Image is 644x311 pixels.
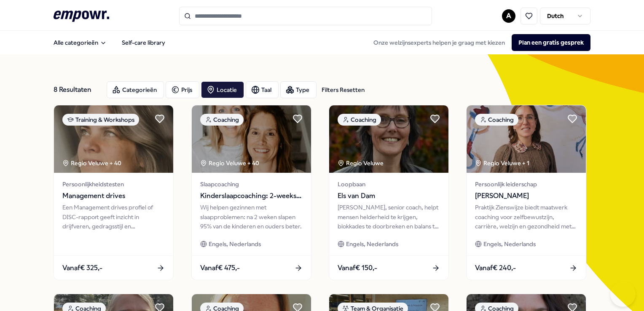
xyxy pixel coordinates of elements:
[246,81,279,98] button: Taal
[475,114,518,126] div: Coaching
[322,85,365,94] div: Filters Resetten
[200,114,244,126] div: Coaching
[483,239,536,249] span: Engels, Nederlands
[62,203,165,231] div: Een Management drives profiel of DISC-rapport geeft inzicht in drijfveren, gedragsstijl en ontwik...
[466,105,586,280] a: package imageCoachingRegio Veluwe + 1Persoonlijk leiderschap[PERSON_NAME]Praktijk Zienswijze bied...
[209,239,261,249] span: Engels, Nederlands
[62,263,102,273] span: Vanaf € 325,-
[54,81,100,98] div: 8 Resultaten
[475,263,516,273] span: Vanaf € 240,-
[62,180,165,189] span: Persoonlijkheidstesten
[329,105,448,173] img: package image
[107,81,164,98] button: Categorieën
[367,34,590,51] div: Onze welzijnsexperts helpen je graag met kiezen
[475,203,577,231] div: Praktijk Zienswijze biedt maatwerk coaching voor zelfbewustzijn, carrière, welzijn en gezondheid ...
[338,190,440,201] span: Els van Dam
[475,190,577,201] span: [PERSON_NAME]
[192,105,311,173] img: package image
[54,105,174,280] a: package imageTraining & WorkshopsRegio Veluwe + 40PersoonlijkheidstestenManagement drivesEen Mana...
[62,158,121,168] div: Regio Veluwe + 40
[338,180,440,189] span: Loopbaan
[346,239,398,249] span: Engels, Nederlands
[338,158,385,168] div: Regio Veluwe
[200,180,303,189] span: Slaapcoaching
[166,81,199,98] button: Prijs
[467,105,586,173] img: package image
[610,282,636,307] iframe: Help Scout Beacon - Open
[200,203,303,231] div: Wij helpen gezinnen met slaapproblemen: na 2 weken slapen 95% van de kinderen en ouders beter.
[54,105,173,173] img: package image
[475,180,577,189] span: Persoonlijk leiderschap
[338,114,381,126] div: Coaching
[475,158,529,168] div: Regio Veluwe + 1
[512,34,590,51] button: Plan een gratis gesprek
[179,7,432,25] input: Search for products, categories or subcategories
[201,81,244,98] button: Locatie
[329,105,449,280] a: package imageCoachingRegio Veluwe LoopbaanEls van Dam[PERSON_NAME], senior coach, helpt mensen he...
[502,9,515,23] button: A
[62,114,139,126] div: Training & Workshops
[62,190,165,201] span: Management drives
[115,34,172,51] a: Self-care library
[338,263,377,273] span: Vanaf € 150,-
[280,81,317,98] button: Type
[338,203,440,231] div: [PERSON_NAME], senior coach, helpt mensen helderheid te krijgen, blokkades te doorbreken en balan...
[200,158,259,168] div: Regio Veluwe + 40
[47,34,113,51] button: Alle categorieën
[191,105,311,280] a: package imageCoachingRegio Veluwe + 40SlaapcoachingKinderslaapcoaching: 2-weekse slaapcoach traje...
[200,190,303,201] span: Kinderslaapcoaching: 2-weekse slaapcoach trajecten
[47,34,172,51] nav: Main
[200,263,240,273] span: Vanaf € 475,-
